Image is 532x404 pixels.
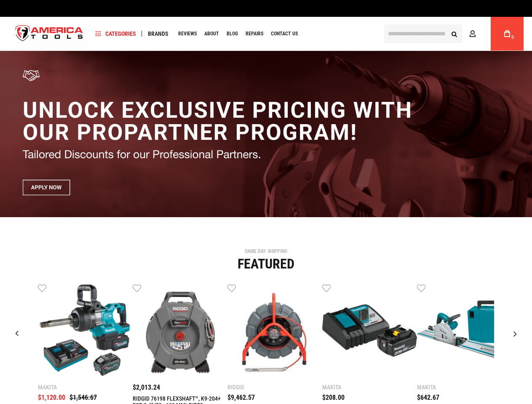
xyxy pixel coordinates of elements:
img: RIDGID 76198 FLEXSHAFT™, K9-204+ FOR 2-4 [133,283,227,378]
span: Reviews [178,31,197,36]
div: Featured [6,257,526,271]
div: SAME DAY SHIPPING [6,249,526,254]
img: MAKITA SP6000J1 6-1/2" PLUNGE CIRCULAR SAW, 55" GUIDE RAIL, 12 AMP, ELECTRIC BRAKE, CASE [417,283,512,378]
a: store logo [8,18,90,50]
span: Brands [148,31,168,37]
span: $2,013.24 [133,383,160,391]
span: Contact Us [271,31,298,36]
a: Brands [144,28,172,40]
img: RIDGID 76883 SEESNAKE® MINI PRO [227,283,322,378]
a: Blog [223,28,242,40]
img: MAKITA BL1840BDC1 18V LXT® LITHIUM-ION BATTERY AND CHARGER STARTER PACK, BL1840B, DC18RC (4.0AH) [322,283,417,378]
img: America Tools [8,18,90,50]
span: $1,546.67 [70,393,97,401]
button: Search [446,26,462,42]
div: Makita [417,384,512,390]
a: About [201,28,223,40]
span: Blog [227,31,238,36]
span: $1,120.00 [38,393,65,401]
a: MAKITA SP6000J1 6-1/2" PLUNGE CIRCULAR SAW, 55" GUIDE RAIL, 12 AMP, ELECTRIC BRAKE, CASE [417,283,512,380]
span: $642.67 [417,393,439,401]
span: 0 [511,35,514,40]
a: Categories [92,28,140,40]
a: 0 [499,17,515,50]
a: RIDGID 76198 FLEXSHAFT™, K9-204+ FOR 2-4 [133,283,227,380]
span: About [204,31,219,36]
span: Categories [96,31,136,37]
span: $9,462.57 [227,393,255,401]
a: RIDGID 76883 SEESNAKE® MINI PRO [227,283,322,380]
a: Makita GWT10T 40V max XGT® Brushless Cordless 4‑Sp. High‑Torque 1" Sq. Drive D‑Handle Extended An... [38,283,133,380]
a: Repairs [242,28,267,40]
a: Contact Us [267,28,302,40]
span: $208.00 [322,393,345,401]
a: MAKITA BL1840BDC1 18V LXT® LITHIUM-ION BATTERY AND CHARGER STARTER PACK, BL1840B, DC18RC (4.0AH) [322,283,417,380]
div: Makita [322,384,417,390]
div: Ridgid [227,384,322,390]
img: Makita GWT10T 40V max XGT® Brushless Cordless 4‑Sp. High‑Torque 1" Sq. Drive D‑Handle Extended An... [38,283,133,378]
span: Repairs [246,31,263,36]
a: Reviews [174,28,201,40]
div: Makita [38,384,133,390]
